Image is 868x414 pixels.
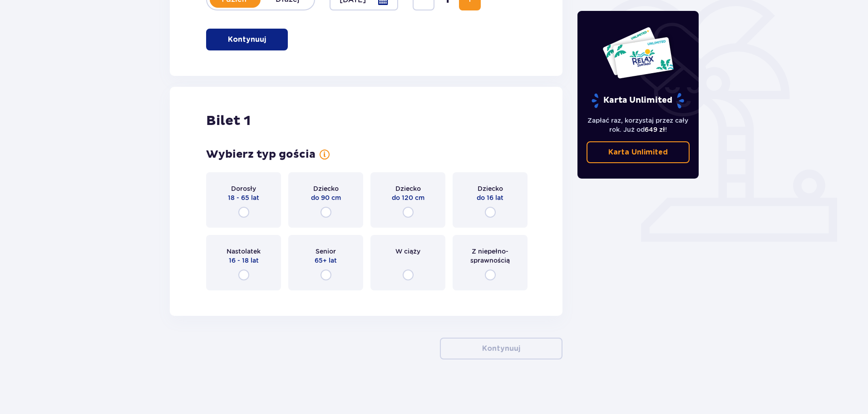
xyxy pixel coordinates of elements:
[228,35,266,45] p: Kontynuuj
[227,247,261,256] p: Nastolatek
[206,148,316,161] p: Wybierz typ gościa
[608,147,668,157] p: Karta Unlimited
[392,193,424,202] p: do 120 cm
[313,184,339,193] p: Dziecko
[587,116,690,134] p: Zapłać raz, korzystaj przez cały rok. Już od !
[478,184,503,193] p: Dziecko
[587,141,690,163] a: Karta Unlimited
[206,29,288,50] button: Kontynuuj
[231,184,256,193] p: Dorosły
[311,193,341,202] p: do 90 cm
[477,193,503,202] p: do 16 lat
[395,247,420,256] p: W ciąży
[482,344,520,354] p: Kontynuuj
[228,193,259,202] p: 18 - 65 lat
[316,247,336,256] p: Senior
[591,93,685,109] p: Karta Unlimited
[229,256,259,265] p: 16 - 18 lat
[440,338,562,359] button: Kontynuuj
[645,126,665,133] span: 649 zł
[315,256,337,265] p: 65+ lat
[461,247,519,265] p: Z niepełno­sprawnością
[206,112,251,130] p: Bilet 1
[395,184,421,193] p: Dziecko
